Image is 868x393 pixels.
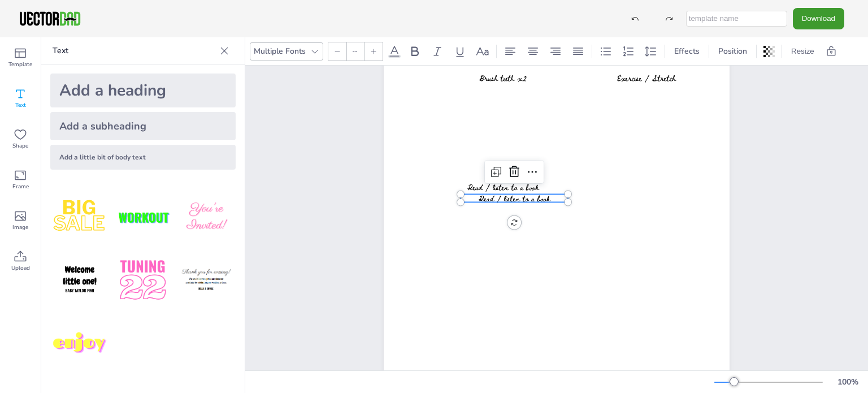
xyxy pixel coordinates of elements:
[12,141,28,150] span: Shape
[15,101,26,110] span: Text
[177,188,236,247] img: BBMXfK6.png
[11,264,30,273] span: Upload
[50,188,109,247] img: style1.png
[834,377,861,387] div: 100 %
[12,182,29,191] span: Frame
[53,37,215,64] p: Text
[8,60,32,69] span: Template
[787,42,819,61] button: Resize
[50,314,109,373] img: M7yqmqo.png
[12,223,28,232] span: Image
[50,145,236,170] div: Add a little bit of body text
[177,251,236,310] img: K4iXMrW.png
[617,72,676,84] span: Exercise / Stretch
[686,11,787,27] input: template name
[114,188,172,247] img: XdJCRjX.png
[18,10,82,27] img: VectorDad-1.png
[479,72,527,84] span: Brush teeth x2
[467,181,539,193] span: Read / listen to a book
[50,74,236,107] div: Add a heading
[50,251,109,310] img: GNLDUe7.png
[793,8,844,29] button: Download
[716,46,749,57] span: Position
[50,112,236,140] div: Add a subheading
[479,192,550,205] span: Read / listen to a book
[114,251,172,310] img: 1B4LbXY.png
[251,44,308,59] div: Multiple Fonts
[672,46,702,57] span: Effects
